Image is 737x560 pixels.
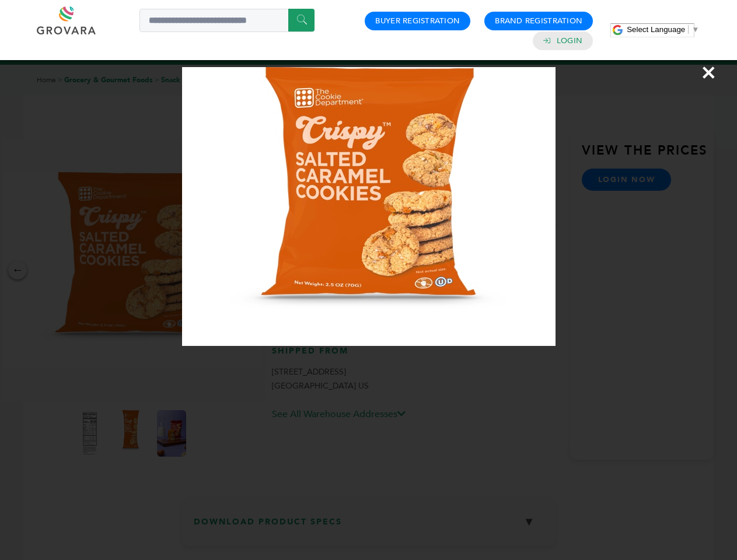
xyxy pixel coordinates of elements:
a: Brand Registration [495,16,582,26]
span: ▼ [691,25,699,34]
input: Search a product or brand... [139,9,315,32]
a: Login [557,36,582,46]
a: Select Language​ [627,25,699,34]
a: Buyer Registration [375,16,460,26]
span: ​ [688,25,689,34]
span: × [701,56,717,89]
img: Image Preview [182,67,556,346]
span: Select Language [627,25,685,34]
